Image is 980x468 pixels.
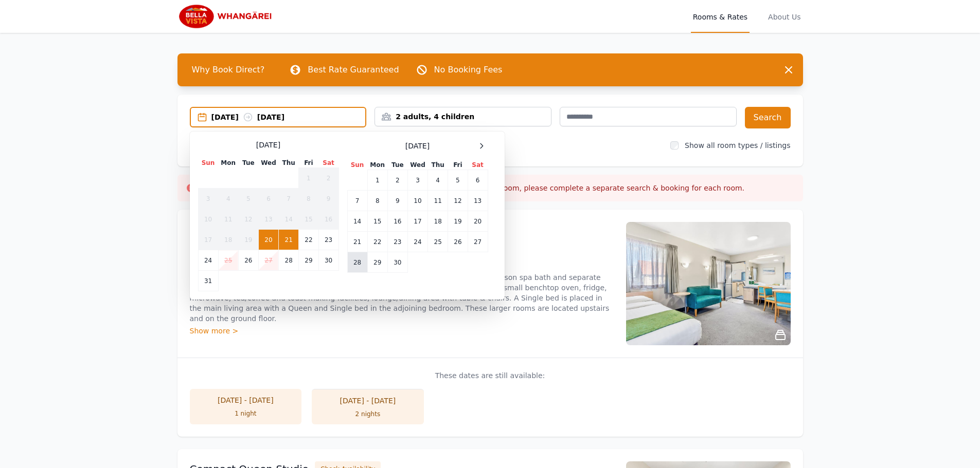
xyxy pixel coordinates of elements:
[256,140,280,150] span: [DATE]
[448,211,468,232] td: 19
[198,230,218,250] td: 17
[428,170,448,191] td: 4
[198,250,218,271] td: 24
[177,4,276,29] img: Bella Vista Whangarei
[318,158,338,168] th: Sat
[407,191,427,211] td: 10
[367,232,387,252] td: 22
[238,209,258,230] td: 12
[407,170,427,191] td: 3
[299,209,318,230] td: 15
[428,160,448,170] th: Thu
[468,160,488,170] th: Sat
[200,395,292,405] div: [DATE] - [DATE]
[218,250,238,271] td: 25
[387,170,407,191] td: 2
[238,230,258,250] td: 19
[200,409,292,418] div: 1 night
[299,250,318,271] td: 29
[318,189,338,209] td: 9
[184,60,273,80] span: Why Book Direct?
[405,141,430,151] span: [DATE]
[367,211,387,232] td: 15
[299,230,318,250] td: 22
[258,250,278,271] td: 27
[190,272,614,324] p: 1 Bedroom Executive/Family Unit is suitable for 1 - 4 persons, bathroom with single person spa ba...
[318,209,338,230] td: 16
[198,189,218,209] td: 3
[198,158,218,168] th: Sun
[367,252,387,273] td: 29
[685,141,790,149] label: Show all room types / listings
[448,191,468,211] td: 12
[468,211,488,232] td: 20
[198,209,218,230] td: 10
[347,191,367,211] td: 7
[238,158,258,168] th: Tue
[448,170,468,191] td: 5
[367,160,387,170] th: Mon
[318,230,338,250] td: 23
[468,191,488,211] td: 13
[367,191,387,211] td: 8
[308,64,399,76] p: Best Rate Guaranteed
[279,189,299,209] td: 7
[218,158,238,168] th: Mon
[347,160,367,170] th: Sun
[428,232,448,252] td: 25
[258,209,278,230] td: 13
[387,191,407,211] td: 9
[745,107,791,128] button: Search
[218,230,238,250] td: 18
[190,326,614,336] div: Show more >
[211,112,366,122] div: [DATE] [DATE]
[318,168,338,189] td: 2
[387,160,407,170] th: Tue
[279,250,299,271] td: 28
[218,189,238,209] td: 4
[387,252,407,273] td: 30
[238,250,258,271] td: 26
[279,158,299,168] th: Thu
[367,170,387,191] td: 1
[238,189,258,209] td: 5
[299,158,318,168] th: Fri
[322,410,414,418] div: 2 nights
[299,189,318,209] td: 8
[347,252,367,273] td: 28
[448,232,468,252] td: 26
[428,191,448,211] td: 11
[190,370,791,381] p: These dates are still available:
[468,170,488,191] td: 6
[434,64,503,76] p: No Booking Fees
[258,189,278,209] td: 6
[279,209,299,230] td: 14
[347,232,367,252] td: 21
[448,160,468,170] th: Fri
[258,158,278,168] th: Wed
[258,230,278,250] td: 20
[407,232,427,252] td: 24
[375,111,551,122] div: 2 adults, 4 children
[407,160,427,170] th: Wed
[279,230,299,250] td: 21
[347,211,367,232] td: 14
[387,211,407,232] td: 16
[322,396,414,406] div: [DATE] - [DATE]
[468,232,488,252] td: 27
[218,209,238,230] td: 11
[428,211,448,232] td: 18
[387,232,407,252] td: 23
[299,168,318,189] td: 1
[198,271,218,291] td: 31
[318,250,338,271] td: 30
[407,211,427,232] td: 17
